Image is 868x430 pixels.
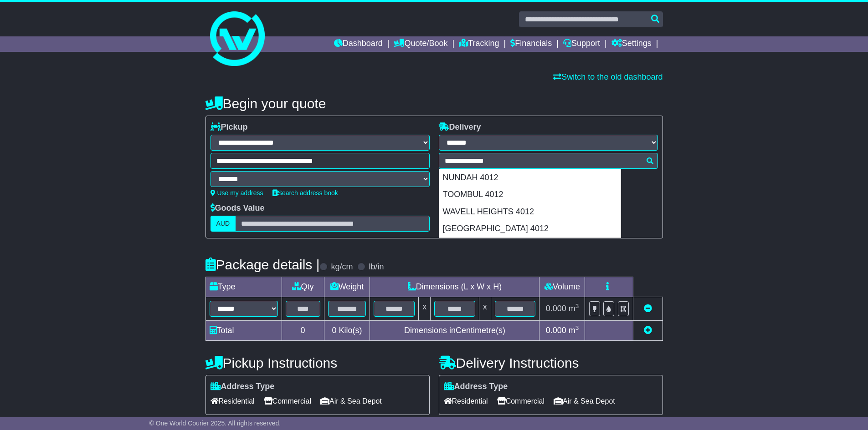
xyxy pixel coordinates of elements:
label: Pickup [211,122,248,132]
typeahead: Please provide city [439,153,658,169]
a: Add new item [644,326,652,335]
a: Financials [510,36,552,52]
td: Weight [324,277,370,297]
h4: Begin your quote [205,96,663,111]
td: Total [205,321,282,341]
h4: Package details | [205,257,320,272]
td: Qty [282,277,324,297]
td: Volume [539,277,585,297]
a: Switch to the old dashboard [553,72,663,81]
label: Goods Value [211,203,265,213]
h4: Pickup Instructions [205,355,430,370]
td: Dimensions in Centimetre(s) [370,321,539,341]
div: NUNDAH 4012 [439,169,621,187]
td: 0 [282,321,324,341]
div: WAVELL HEIGHTS 4012 [439,203,621,221]
sup: 3 [575,303,579,309]
td: Kilo(s) [324,321,370,341]
td: Type [205,277,282,297]
a: Use my address [211,189,263,197]
label: AUD [211,216,236,232]
span: 0 [332,326,336,335]
div: [GEOGRAPHIC_DATA] 4012 [439,220,621,238]
span: 0.000 [546,326,566,335]
span: Air & Sea Depot [320,394,382,408]
h4: Delivery Instructions [439,355,663,370]
a: Search address book [272,189,338,197]
span: Commercial [497,394,544,408]
label: Address Type [444,382,508,392]
a: Dashboard [334,36,383,52]
td: Dimensions (L x W x H) [370,277,539,297]
label: Address Type [211,382,275,392]
span: m [569,304,579,313]
label: lb/in [369,262,384,272]
sup: 3 [575,324,579,331]
a: Tracking [459,36,499,52]
a: Settings [611,36,652,52]
span: Air & Sea Depot [554,394,615,408]
label: kg/cm [331,262,353,272]
span: Residential [211,394,255,408]
span: Residential [444,394,488,408]
a: Quote/Book [394,36,447,52]
td: x [479,297,491,321]
td: x [419,297,431,321]
div: TOOMBUL 4012 [439,186,621,203]
span: © One World Courier 2025. All rights reserved. [149,420,281,427]
span: 0.000 [546,304,566,313]
span: m [569,326,579,335]
span: Commercial [264,394,311,408]
a: Support [563,36,600,52]
a: Remove this item [644,304,652,313]
label: Delivery [439,122,481,132]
